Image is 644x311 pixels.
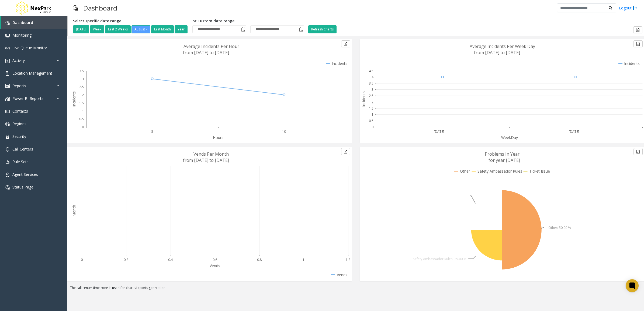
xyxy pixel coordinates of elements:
[413,257,466,261] text: Safety Ambassador Rules: 25.00 %
[369,93,373,98] text: 2.5
[12,45,47,50] span: Live Queue Monitor
[369,118,373,123] text: 0.5
[5,46,10,50] img: 'icon'
[82,125,84,129] text: 0
[372,87,373,92] text: 3
[369,69,373,73] text: 4.5
[168,257,173,262] text: 0.4
[5,97,10,101] img: 'icon'
[485,151,520,157] text: Problems In Year
[12,121,26,126] span: Regions
[619,5,637,11] a: Logout
[12,71,52,76] span: Location Management
[81,257,83,262] text: 0
[346,257,350,262] text: 1.2
[569,129,579,134] text: [DATE]
[213,257,217,262] text: 0.6
[12,58,25,63] span: Activity
[633,148,643,155] button: Export to pdf
[5,160,10,164] img: 'icon'
[5,33,10,38] img: 'icon'
[1,16,67,29] a: Dashboard
[282,129,286,134] text: 10
[548,225,571,230] text: Other: 50.00 %
[175,25,188,33] button: Year
[12,146,33,152] span: Call Centers
[341,40,350,47] button: Export to pdf
[81,1,120,15] h3: Dashboard
[5,21,10,25] img: 'icon'
[308,25,337,33] button: Refresh Charts
[210,263,220,268] text: Vends
[82,109,84,113] text: 1
[5,173,10,177] img: 'icon'
[79,117,84,121] text: 0.5
[5,185,10,190] img: 'icon'
[633,40,643,47] button: Export to pdf
[369,106,373,111] text: 1.5
[12,184,33,190] span: Status Page
[82,93,84,97] text: 2
[71,91,77,107] text: Incidents
[12,83,26,88] span: Reports
[633,26,642,33] button: Export to pdf
[12,20,33,25] span: Dashboard
[192,19,304,23] h5: or Custom date range
[372,112,373,117] text: 1
[67,285,644,293] div: The call center time zone is used for charts/reports generation
[372,125,373,129] text: 0
[79,101,84,105] text: 1.5
[124,257,128,262] text: 0.2
[73,25,89,33] button: [DATE]
[372,75,374,79] text: 4
[5,59,10,63] img: 'icon'
[90,25,104,33] button: Week
[303,257,304,262] text: 1
[183,157,229,163] text: from [DATE] to [DATE]
[489,157,520,163] text: for year [DATE]
[73,1,78,15] img: pageIcon
[474,50,520,55] text: from [DATE] to [DATE]
[12,96,43,101] span: Power BI Reports
[257,257,262,262] text: 0.8
[131,25,150,33] button: August
[369,81,373,86] text: 3.5
[361,91,366,107] text: Incidents
[105,25,131,33] button: Last 2 Weeks
[151,129,153,134] text: 8
[341,148,350,155] button: Export to pdf
[183,50,229,55] text: from [DATE] to [DATE]
[12,134,26,139] span: Security
[633,5,637,11] img: logout
[12,172,38,177] span: Agent Services
[213,135,223,140] text: Hours
[5,147,10,152] img: 'icon'
[73,19,188,23] h5: Select specific date range
[71,205,77,216] text: Month
[5,122,10,126] img: 'icon'
[501,135,518,140] text: WeekDay
[5,84,10,88] img: 'icon'
[12,33,32,38] span: Monitoring
[151,25,174,33] button: Last Month
[372,100,373,104] text: 2
[298,26,304,33] span: Toggle popup
[12,109,28,114] span: Contacts
[5,109,10,114] img: 'icon'
[79,85,84,89] text: 2.5
[79,69,84,73] text: 3.5
[470,43,535,49] text: Average Incidents Per Week Day
[240,26,246,33] span: Toggle popup
[5,135,10,139] img: 'icon'
[434,129,444,134] text: [DATE]
[12,159,29,164] span: Rule Sets
[193,151,229,157] text: Vends Per Month
[183,43,239,49] text: Average Incidents Per Hour
[5,71,10,76] img: 'icon'
[82,77,84,81] text: 3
